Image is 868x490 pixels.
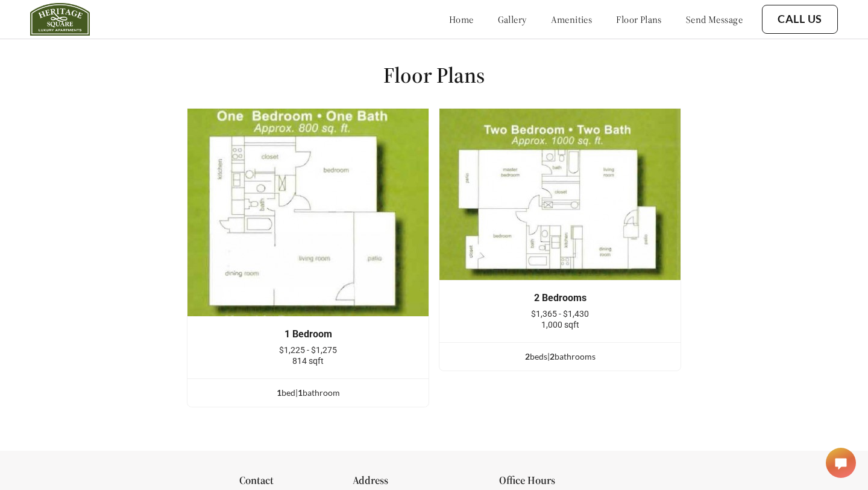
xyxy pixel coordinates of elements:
[277,387,281,398] span: 1
[30,3,90,36] img: heritage_square_logo.jpg
[498,13,527,25] a: gallery
[525,351,530,361] span: 2
[292,356,324,366] span: 814 sqft
[541,320,579,329] span: 1,000 sqft
[383,62,485,89] h1: Floor Plans
[531,309,589,319] span: $1,365 - $1,430
[616,13,662,25] a: floor plans
[298,387,303,398] span: 1
[206,329,410,340] div: 1 Bedroom
[686,13,743,25] a: send message
[439,108,681,281] img: example
[187,386,429,399] div: bed | bathroom
[551,13,593,25] a: amenities
[778,13,822,26] a: Call Us
[458,293,662,304] div: 2 Bedrooms
[279,345,337,355] span: $1,225 - $1,275
[187,108,429,317] img: example
[439,350,681,363] div: bed s | bathroom s
[550,351,555,361] span: 2
[449,13,474,25] a: home
[762,5,838,34] button: Call Us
